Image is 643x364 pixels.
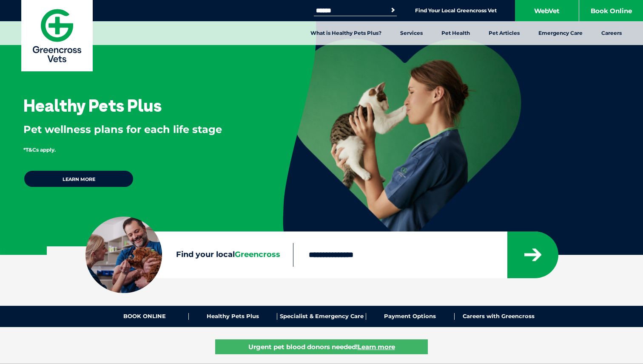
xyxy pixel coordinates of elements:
[592,21,631,45] a: Careers
[23,170,134,188] a: Learn more
[529,21,592,45] a: Emergency Care
[301,21,391,45] a: What is Healthy Pets Plus?
[366,313,455,320] a: Payment Options
[479,21,529,45] a: Pet Articles
[277,313,366,320] a: Specialist & Emergency Care
[235,250,280,259] span: Greencross
[358,343,395,351] u: Learn more
[391,21,432,45] a: Services
[215,339,428,354] a: Urgent pet blood donors needed!Learn more
[23,122,255,137] p: Pet wellness plans for each life stage
[23,97,162,114] h3: Healthy Pets Plus
[455,313,543,320] a: Careers with Greencross
[85,248,293,261] label: Find your local
[189,313,277,320] a: Healthy Pets Plus
[389,6,397,14] button: Search
[432,21,479,45] a: Pet Health
[23,147,56,153] span: *T&Cs apply.
[100,313,189,320] a: BOOK ONLINE
[415,7,497,14] a: Find Your Local Greencross Vet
